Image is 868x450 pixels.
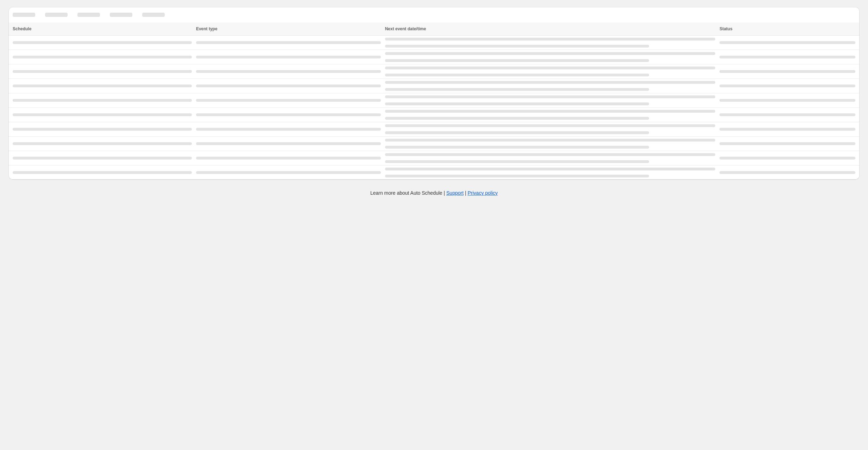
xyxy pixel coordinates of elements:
[719,26,732,31] span: Status
[446,190,464,196] a: Support
[196,26,218,31] span: Event type
[13,26,31,31] span: Schedule
[385,26,426,31] span: Next event date/time
[468,190,498,196] a: Privacy policy
[370,189,498,196] p: Learn more about Auto Schedule | |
